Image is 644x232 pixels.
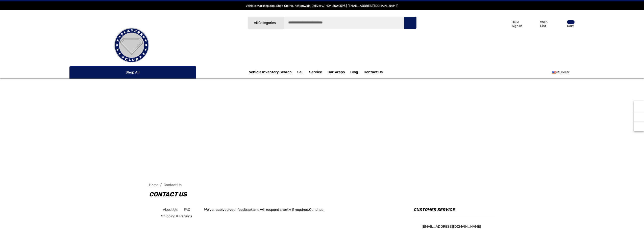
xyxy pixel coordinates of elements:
[328,67,350,77] a: Car Wraps
[413,207,495,217] h4: Customer Service
[567,24,575,28] p: Cart
[496,15,525,33] a: Sign in
[106,20,157,70] img: Players Club | Cars For Sale
[364,70,383,75] a: Contact Us
[247,16,284,29] a: All Categories Icon Arrow Down Icon Arrow Up
[350,70,358,75] a: Blog
[161,213,192,220] a: Shipping & Returns
[309,208,324,212] a: Continue
[75,69,83,75] svg: Icon Line
[249,70,292,75] a: Vehicle Inventory Search
[554,15,575,35] a: Cart with 0 items
[422,225,481,229] a: [EMAIL_ADDRESS][DOMAIN_NAME]
[634,124,644,129] svg: Top
[164,183,182,187] a: Contact Us
[552,67,575,77] a: USD
[184,207,190,213] a: FAQ
[69,66,196,79] p: Shop All
[512,24,522,28] p: Sign In
[254,21,276,25] span: All Categories
[556,20,564,28] svg: Review Your Cart
[204,207,326,213] div: We've received your feedback and will respond shortly if required. .
[527,15,554,33] a: Wish List Wish List
[184,208,190,212] span: FAQ
[149,189,495,199] h1: Contact Us
[530,21,537,28] svg: Wish List
[502,20,509,27] svg: Icon User Account
[297,70,304,75] span: Sell
[413,225,418,229] svg: Icon Email
[163,207,178,213] a: About Us
[161,214,192,218] span: Shipping & Returns
[540,20,554,28] p: Wish List
[187,70,190,74] svg: Icon Arrow Down
[309,70,322,75] a: Service
[149,181,495,189] nav: Breadcrumb
[404,16,416,29] button: Search
[636,104,641,109] svg: Recently Viewed
[149,183,159,187] a: Home
[163,208,178,212] span: About Us
[512,20,522,24] p: Hello
[277,21,280,25] svg: Icon Arrow Down
[246,4,398,8] span: Vehicle Marketplace. Shop Online. Nationwide Delivery. | 404.602.9593 | [EMAIL_ADDRESS][DOMAIN_NAME]
[636,114,641,119] svg: Social Media
[297,67,309,77] a: Sell
[328,70,345,75] span: Car Wraps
